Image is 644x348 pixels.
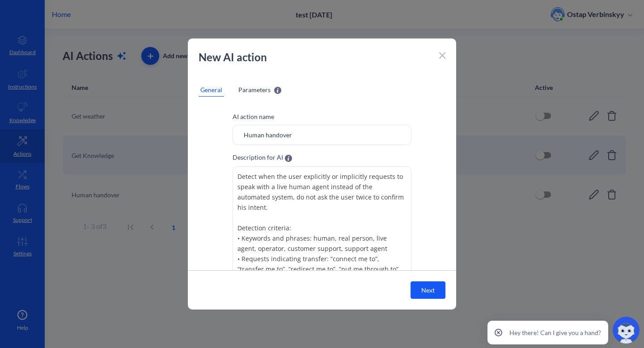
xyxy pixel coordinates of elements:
p: AI action name [233,112,411,121]
span: Parameters [238,85,271,94]
textarea: Detect when the user explicitly or implicitly requests to speak with a live human agent instead o... [233,166,411,301]
label: Description for AI [233,154,283,161]
input: Enter here [233,125,411,145]
p: Hey there! Can I give you a hand? [509,328,601,337]
img: copilot-icon.svg [613,317,640,344]
button: Next [411,281,445,299]
p: New AI action [199,49,436,65]
div: General [199,83,224,97]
